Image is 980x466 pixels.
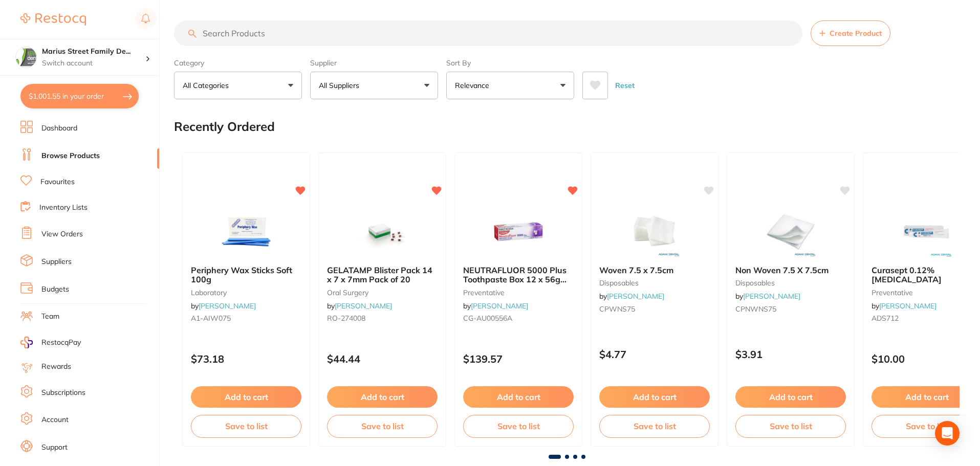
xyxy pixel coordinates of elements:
[41,338,81,348] span: RestocqPay
[830,29,882,37] span: Create Product
[621,206,688,257] img: Woven 7.5 x 7.5cm
[463,353,574,365] p: $139.57
[191,353,301,365] p: $73.18
[41,257,72,267] a: Suppliers
[191,265,301,284] b: Periphery Wax Sticks Soft 100g
[16,47,36,68] img: Marius Street Family Dental
[599,292,664,301] span: by
[191,314,301,322] small: A1-AIW075
[20,8,86,31] a: Restocq Logo
[310,72,438,99] button: All Suppliers
[20,337,33,348] img: RestocqPay
[41,388,85,398] a: Subscriptions
[463,314,574,322] small: CG-AU00556A
[20,337,81,348] a: RestocqPay
[42,58,145,69] p: Switch account
[327,265,438,284] b: GELATAMP Blister Pack 14 x 7 x 7mm Pack of 20
[40,177,75,187] a: Favourites
[191,386,301,408] button: Add to cart
[191,289,301,297] small: laboratory
[612,72,638,99] button: Reset
[20,84,139,108] button: $1,001.55 in your order
[894,206,960,257] img: Curasept 0.12% Chlorhexidine
[319,80,363,91] p: All Suppliers
[599,279,710,287] small: disposables
[327,314,438,322] small: RO-274008
[735,265,846,275] b: Non Woven 7.5 X 7.5cm
[879,301,937,310] a: [PERSON_NAME]
[327,301,392,310] span: by
[41,415,69,425] a: Account
[735,348,846,360] p: $3.91
[735,279,846,287] small: disposables
[191,301,256,310] span: by
[174,72,302,99] button: All Categories
[463,265,574,284] b: NEUTRAFLUOR 5000 Plus Toothpaste Box 12 x 56g Tubes
[41,123,77,134] a: Dashboard
[310,58,438,68] label: Supplier
[20,13,86,26] img: Restocq Logo
[743,292,800,301] a: [PERSON_NAME]
[935,421,960,446] div: Open Intercom Messenger
[41,151,100,161] a: Browse Products
[183,80,233,91] p: All Categories
[174,120,275,134] h2: Recently Ordered
[199,301,256,310] a: [PERSON_NAME]
[327,386,438,408] button: Add to cart
[463,301,528,310] span: by
[39,203,88,213] a: Inventory Lists
[599,265,710,275] b: Woven 7.5 x 7.5cm
[471,301,528,310] a: [PERSON_NAME]
[327,353,438,365] p: $44.44
[463,415,574,437] button: Save to list
[735,292,800,301] span: by
[735,305,846,313] small: CPNWNS75
[811,20,890,46] button: Create Product
[41,442,68,453] a: Support
[735,386,846,408] button: Add to cart
[446,72,574,99] button: Relevance
[455,80,493,91] p: Relevance
[463,289,574,297] small: preventative
[41,312,59,322] a: Team
[174,20,802,46] input: Search Products
[599,415,710,437] button: Save to list
[463,386,574,408] button: Add to cart
[41,229,83,239] a: View Orders
[191,415,301,437] button: Save to list
[599,386,710,408] button: Add to cart
[872,301,937,310] span: by
[599,348,710,360] p: $4.77
[42,47,145,57] h4: Marius Street Family Dental
[485,206,552,257] img: NEUTRAFLUOR 5000 Plus Toothpaste Box 12 x 56g Tubes
[41,284,69,295] a: Budgets
[213,206,279,257] img: Periphery Wax Sticks Soft 100g
[327,289,438,297] small: oral surgery
[349,206,416,257] img: GELATAMP Blister Pack 14 x 7 x 7mm Pack of 20
[735,415,846,437] button: Save to list
[41,362,71,372] a: Rewards
[174,58,302,68] label: Category
[446,58,574,68] label: Sort By
[599,305,710,313] small: CPWNS75
[335,301,392,310] a: [PERSON_NAME]
[327,415,438,437] button: Save to list
[757,206,824,257] img: Non Woven 7.5 X 7.5cm
[607,292,664,301] a: [PERSON_NAME]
